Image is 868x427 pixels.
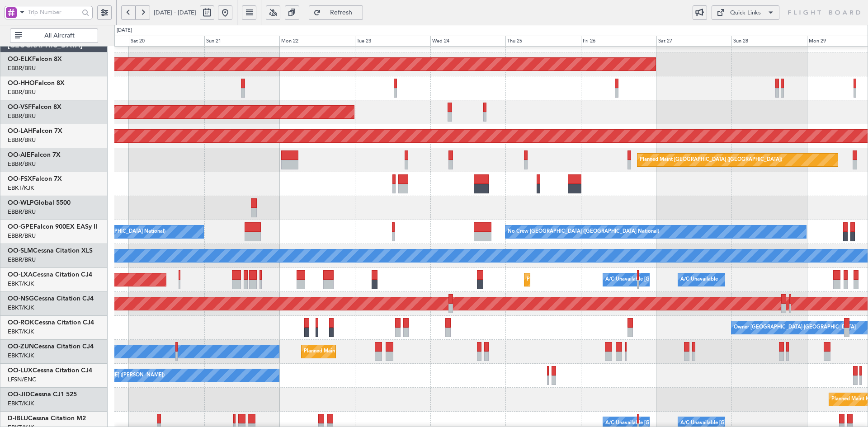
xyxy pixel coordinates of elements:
[304,345,409,358] div: Planned Maint Kortrijk-[GEOGRAPHIC_DATA]
[129,36,204,47] div: Sat 20
[8,415,86,422] a: D-IBLUCessna Citation M2
[8,56,32,62] span: OO-ELK
[8,367,92,374] a: OO-LUXCessna Citation CJ4
[8,136,36,144] a: EBBR/BRU
[680,273,718,286] div: A/C Unavailable
[8,304,34,312] a: EBKT/KJK
[8,160,36,168] a: EBBR/BRU
[8,176,32,182] span: OO-FSX
[527,273,632,286] div: Planned Maint Kortrijk-[GEOGRAPHIC_DATA]
[8,343,34,350] span: OO-ZUN
[8,280,34,288] a: EBKT/KJK
[8,208,36,216] a: EBBR/BRU
[355,36,430,47] div: Tue 23
[204,36,280,47] div: Sun 21
[8,319,94,326] a: OO-ROKCessna Citation CJ4
[8,128,33,134] span: OO-LAH
[8,176,62,182] a: OO-FSXFalcon 7X
[8,391,30,398] span: OO-JID
[731,36,807,47] div: Sun 28
[8,184,34,192] a: EBKT/KJK
[8,391,77,398] a: OO-JIDCessna CJ1 525
[8,399,34,408] a: EBKT/KJK
[656,36,732,47] div: Sat 27
[8,224,97,230] a: OO-GPEFalcon 900EX EASy II
[8,200,34,206] span: OO-WLP
[8,343,94,350] a: OO-ZUNCessna Citation CJ4
[28,5,79,19] input: Trip Number
[8,272,92,278] a: OO-LXACessna Citation CJ4
[8,415,28,422] span: D-IBLU
[8,272,33,278] span: OO-LXA
[8,64,36,72] a: EBBR/BRU
[8,319,34,326] span: OO-ROK
[117,27,132,34] div: [DATE]
[279,36,355,47] div: Mon 22
[8,248,33,254] span: OO-SLM
[505,36,581,47] div: Thu 25
[8,224,33,230] span: OO-GPE
[8,352,34,360] a: EBKT/KJK
[8,152,31,158] span: OO-AIE
[8,56,62,62] a: OO-ELKFalcon 8X
[8,367,33,374] span: OO-LUX
[8,80,65,86] a: OO-HHOFalcon 8X
[8,152,61,158] a: OO-AIEFalcon 7X
[8,256,36,264] a: EBBR/BRU
[8,248,93,254] a: OO-SLMCessna Citation XLS
[8,128,62,134] a: OO-LAHFalcon 7X
[323,9,360,16] span: Refresh
[154,9,196,17] span: [DATE] - [DATE]
[24,33,95,39] span: All Aircraft
[8,200,71,206] a: OO-WLPGlobal 5500
[10,28,98,43] button: All Aircraft
[508,225,659,239] div: No Crew [GEOGRAPHIC_DATA] ([GEOGRAPHIC_DATA] National)
[8,375,36,384] a: LFSN/ENC
[8,296,34,302] span: OO-NSG
[8,80,35,86] span: OO-HHO
[8,88,36,96] a: EBBR/BRU
[730,9,761,18] div: Quick Links
[8,296,94,302] a: OO-NSGCessna Citation CJ4
[605,273,774,286] div: A/C Unavailable [GEOGRAPHIC_DATA] ([GEOGRAPHIC_DATA] National)
[581,36,656,47] div: Fri 26
[8,232,36,240] a: EBBR/BRU
[8,104,32,110] span: OO-VSF
[430,36,506,47] div: Wed 24
[734,321,856,334] div: Owner [GEOGRAPHIC_DATA]-[GEOGRAPHIC_DATA]
[640,153,782,167] div: Planned Maint [GEOGRAPHIC_DATA] ([GEOGRAPHIC_DATA])
[8,328,34,336] a: EBKT/KJK
[8,112,36,120] a: EBBR/BRU
[8,104,61,110] a: OO-VSFFalcon 8X
[712,5,779,20] button: Quick Links
[309,5,363,20] button: Refresh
